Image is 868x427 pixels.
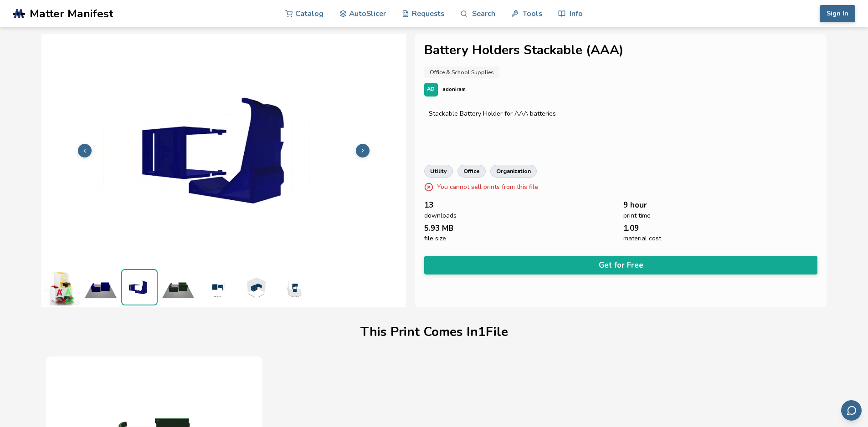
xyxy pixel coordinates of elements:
span: file size [424,235,446,242]
span: 9 hour [623,201,647,209]
span: 1.09 [623,224,639,233]
button: Get for Free [424,256,818,274]
a: Office & School Supplies [424,66,499,78]
span: material cost [623,235,661,242]
span: Matter Manifest [30,7,113,20]
span: 5.93 MB [424,224,453,233]
h1: This Print Comes In 1 File [360,325,508,339]
a: utility [424,165,453,178]
span: print time [623,212,651,219]
button: Send feedback via email [841,400,862,421]
img: 1_3D_Dimensions [199,269,235,305]
span: AD [427,86,435,92]
button: Sign In [820,5,855,22]
img: 1_3D_Dimensions [237,269,274,305]
img: 1_Print_Preview [160,269,196,305]
span: downloads [424,212,457,219]
a: office [457,165,486,178]
div: Stackable Battery Holder for AAA batteries [429,110,813,117]
a: organization [490,165,537,178]
span: 13 [424,201,433,209]
h1: Battery Holders Stackable (AAA) [424,43,818,57]
p: You cannot sell prints from this file [437,182,538,192]
img: 1_3D_Dimensions [276,269,313,305]
p: adoniram [442,85,466,94]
